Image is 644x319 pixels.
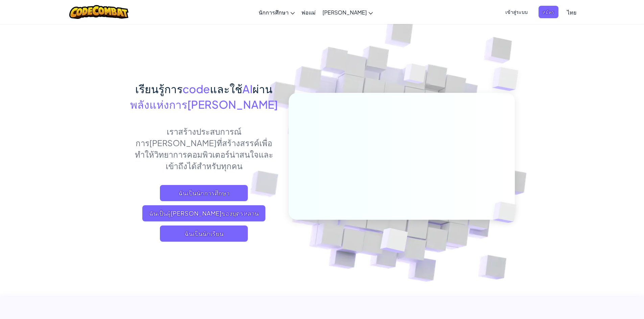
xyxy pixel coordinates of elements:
button: สมัคร [539,6,558,18]
span: และใช้ [210,82,242,96]
span: ผ่าน [253,82,272,96]
button: ฉันเป็นนักเรียน [160,225,248,242]
img: Overlap cubes [481,188,532,237]
span: code [183,82,210,96]
img: CodeCombat logo [69,5,128,19]
img: Overlap cubes [479,51,537,108]
span: [PERSON_NAME] [323,9,367,16]
a: นักการศึกษา [255,3,298,21]
span: พลังแห่งการ[PERSON_NAME] [130,98,278,111]
img: Overlap cubes [391,50,439,101]
a: ฉันเป็นผู้[PERSON_NAME]ของบุตรหลาน [142,205,265,221]
button: เข้าสู่ระบบ [501,6,532,18]
img: Overlap cubes [363,214,424,270]
a: ไทย [564,3,580,21]
span: เรียนรู้การ [135,82,183,96]
span: AI [242,82,253,96]
p: เราสร้างประสบการณ์การ[PERSON_NAME]ที่สร้างสรรค์เพื่อทำให้วิทยาการคอมพิวเตอร์น่าสนใจและเข้าถึงได้ส... [129,126,279,171]
span: ไทย [567,9,576,16]
a: [PERSON_NAME] [319,3,376,21]
span: นักการศึกษา [259,9,289,16]
a: ฉันเป็นนักการศึกษา [160,185,248,201]
a: พ่อแม่ [298,3,319,21]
